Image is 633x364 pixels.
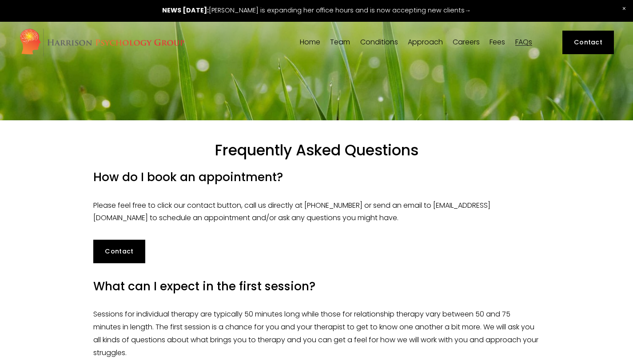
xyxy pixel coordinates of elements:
img: Harrison Psychology Group [19,28,185,57]
h1: Frequently Asked Questions [93,141,540,159]
a: Fees [490,38,505,47]
a: FAQs [515,38,532,47]
a: Home [300,38,320,47]
a: Contact [562,31,614,54]
span: Team [330,39,350,46]
h4: What can I expect in the first session? [93,278,540,294]
a: folder dropdown [330,38,350,47]
p: Please feel free to click our contact button, call us directly at [PHONE_NUMBER] or send an email... [93,199,540,225]
a: Careers [453,38,480,47]
span: Conditions [360,39,398,46]
a: folder dropdown [408,38,443,47]
p: Sessions for individual therapy are typically 50 minutes long while those for relationship therap... [93,308,540,359]
a: Contact [93,240,145,263]
h4: How do I book an appointment? [93,169,540,185]
span: Approach [408,39,443,46]
a: folder dropdown [360,38,398,47]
